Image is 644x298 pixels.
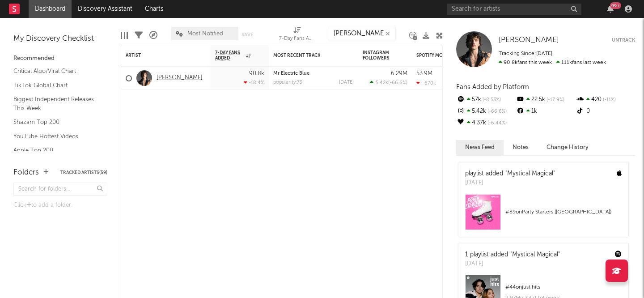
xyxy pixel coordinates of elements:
div: [DATE] [465,260,560,268]
button: Tracked Artists(59) [60,170,107,175]
div: My Discovery Checklist [13,34,107,44]
span: [PERSON_NAME] [499,36,559,44]
div: Folders [13,167,39,178]
span: Tracking Since: [DATE] [499,51,552,56]
div: playlist added [465,169,555,179]
a: "Mystical Magical" [505,170,555,177]
div: Mr Electric Blue [273,71,354,76]
div: 4.37k [456,117,516,129]
div: 1 playlist added [465,250,560,260]
button: Change History [538,140,597,155]
span: -66.6 % [486,109,507,114]
div: Edit Columns [121,22,128,48]
a: #89onParty Starters ([GEOGRAPHIC_DATA]) [458,194,628,237]
a: YouTube Hottest Videos [13,132,98,141]
input: Search for artists [447,4,581,15]
div: 99 + [610,2,621,9]
div: Click to add a folder. [13,200,107,211]
div: -670k [416,80,436,86]
div: 0 [576,106,635,117]
span: 7-Day Fans Added [215,50,244,61]
div: -18.4 % [244,80,264,85]
span: -17.9 % [545,98,564,102]
div: 53.9M [416,71,432,77]
button: Save [241,32,253,37]
a: Critical Algo/Viral Chart [13,66,98,76]
div: 90.8k [249,71,264,77]
div: 6.29M [391,71,407,77]
button: News Feed [456,140,504,155]
a: TikTok Global Chart [13,81,98,90]
a: [PERSON_NAME] [499,36,559,45]
div: 7-Day Fans Added (7-Day Fans Added) [279,34,315,44]
span: 5.42k [376,81,388,85]
span: 111k fans last week [499,60,606,65]
div: 57k [456,94,516,106]
span: -6.44 % [486,121,507,126]
div: # 89 on Party Starters ([GEOGRAPHIC_DATA]) [505,207,622,217]
div: Artist [126,53,193,58]
div: # 44 on just hits [505,282,622,293]
div: Recommended [13,53,107,64]
input: Search for folders... [13,183,107,196]
div: Spotify Monthly Listeners [416,53,483,58]
button: Notes [504,140,538,155]
span: Fans Added by Platform [456,84,529,90]
div: 420 [576,94,635,106]
div: [DATE] [339,80,354,85]
span: Most Notified [187,31,223,37]
div: popularity: 79 [273,80,303,85]
div: A&R Pipeline [149,22,157,48]
input: Search... [329,27,396,40]
a: Shazam Top 200 [13,117,98,127]
div: 5.42k [456,106,516,117]
a: [PERSON_NAME] [157,74,203,82]
div: ( ) [370,80,407,85]
a: Biggest Independent Releases This Week [13,94,98,113]
div: [DATE] [465,179,555,187]
div: 22.5k [516,94,575,106]
button: Untrack [612,36,635,45]
a: Apple Top 200 [13,145,98,155]
span: -11 % [602,98,616,102]
a: Mr Electric Blue [273,71,309,76]
div: 1k [516,106,575,117]
div: Most Recent Track [273,53,340,58]
span: -66.6 % [390,81,406,85]
div: Filters [135,22,143,48]
button: 99+ [607,5,614,13]
div: 7-Day Fans Added (7-Day Fans Added) [279,22,315,48]
a: "Mystical Magical" [510,251,560,258]
span: -8.53 % [481,98,501,102]
div: Instagram Followers [363,50,394,61]
span: 90.8k fans this week [499,60,552,65]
